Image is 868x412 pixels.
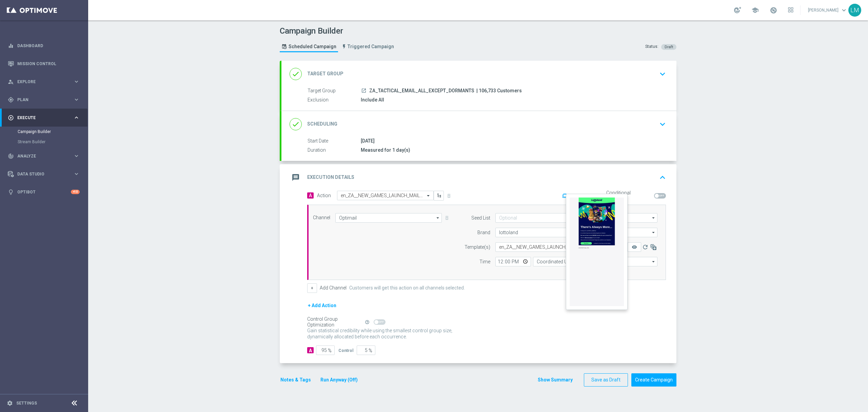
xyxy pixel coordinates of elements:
label: Template(s) [465,244,490,250]
button: lightbulb Optibot +10 [7,189,80,195]
i: person_search [8,79,14,85]
i: track_changes [8,153,14,159]
img: 36751.jpeg [570,198,624,306]
div: person_search Explore keyboard_arrow_right [7,79,80,85]
div: done Target Group keyboard_arrow_down [290,68,668,80]
span: Explore [17,80,73,84]
input: Select [495,228,657,237]
div: Include All [361,96,663,103]
div: play_circle_outline Execute keyboard_arrow_right [7,115,80,120]
i: arrow_drop_down [435,213,441,222]
h2: Target Group [307,71,343,77]
i: gps_fixed [8,97,14,103]
span: | 106,733 Customers [476,88,522,94]
span: Plan [17,98,73,102]
div: Control Group Optimization [307,316,364,328]
i: keyboard_arrow_right [73,153,80,159]
label: Target Group [308,88,361,94]
button: Data Studio keyboard_arrow_right [7,171,80,177]
a: Mission Control [17,55,80,73]
i: equalizer [8,43,14,49]
i: message [290,171,302,184]
i: done [290,118,302,130]
i: launch [361,88,367,93]
span: Execute [17,116,73,120]
label: Action [317,193,331,199]
i: settings [7,400,13,406]
ng-select: en_ZA__NEW_GAMES_LAUNCH_MAILER__EMT_ALL_EM_TAC_LT [337,191,434,200]
i: keyboard_arrow_down [657,119,668,129]
button: help_outline [364,318,374,326]
button: refresh [641,242,649,252]
div: Stream Builder [18,137,87,147]
i: help_outline [365,320,370,324]
div: Analyze [8,153,73,159]
i: arrow_drop_down [650,213,657,222]
div: Measured for 1 day(s) [361,147,663,153]
a: Campaign Builder [18,129,71,134]
div: A [307,347,314,353]
span: Analyze [17,154,73,158]
button: Mission Control [7,61,80,67]
button: gps_fixed Plan keyboard_arrow_right [7,97,80,102]
a: Stream Builder [18,139,71,145]
button: Show Summary [537,376,573,384]
span: ZA_TACTICAL_EMAIL_ALL_EXCEPT_DORMANTS [369,88,474,94]
label: Customers will get this action on all channels selected. [349,285,465,291]
div: Status: [645,44,658,50]
span: keyboard_arrow_down [840,6,848,14]
label: Duration [308,147,361,153]
label: Time [479,259,490,265]
div: Dashboard [8,37,80,55]
a: Scheduled Campaign [280,41,338,52]
span: Scheduled Campaign [289,44,336,50]
div: +10 [71,190,80,194]
button: + [307,283,317,293]
div: message Execution Details keyboard_arrow_up [290,171,668,184]
input: Select channel [335,213,442,223]
span: Triggered Campaign [348,44,394,50]
button: Save as Draft [584,373,628,387]
div: Explore [8,79,73,85]
i: play_circle_outline [8,115,14,121]
a: [PERSON_NAME]keyboard_arrow_down [807,5,848,15]
i: keyboard_arrow_right [73,78,80,85]
span: % [369,348,372,354]
i: keyboard_arrow_up [657,172,668,183]
div: [DATE] [361,137,663,144]
button: keyboard_arrow_up [657,171,668,184]
div: Plan [8,97,73,103]
span: A [307,192,314,199]
i: keyboard_arrow_right [73,171,80,177]
i: done [290,68,302,80]
div: Campaign Builder [18,127,87,137]
button: Add Promotion [561,192,599,200]
colored-tag: Draft [661,44,676,49]
label: Channel [313,215,330,221]
a: Triggered Campaign [340,41,396,52]
h2: Execution Details [307,174,354,181]
h2: Scheduling [307,121,337,127]
a: Dashboard [17,37,80,55]
label: Brand [477,230,490,236]
input: Optional [495,213,657,223]
span: school [751,6,759,14]
button: + Add Action [307,301,337,310]
button: keyboard_arrow_down [657,118,668,131]
button: equalizer Dashboard [7,43,80,49]
i: refresh [642,244,649,250]
a: Settings [16,401,37,405]
label: Seed List [471,215,490,221]
ng-select: en_ZA__NEW_GAMES_LAUNCH_MAILER__EMT_ALL_EM_TAC_LT [495,242,628,252]
button: Run Anyway (Off) [320,376,358,384]
button: keyboard_arrow_down [657,68,668,80]
div: Execute [8,115,73,121]
label: Exclusion [308,97,361,103]
i: arrow_drop_down [650,257,657,266]
button: remove_red_eye [628,242,641,252]
span: % [328,348,332,354]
